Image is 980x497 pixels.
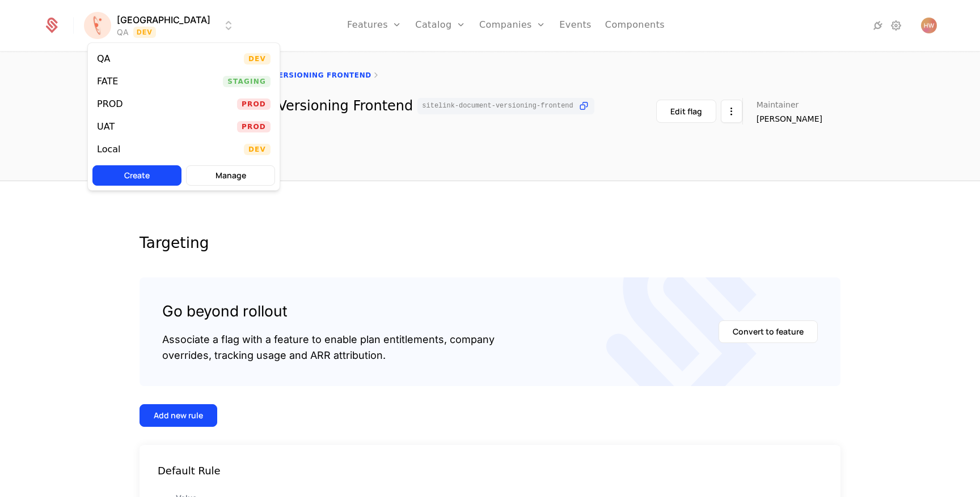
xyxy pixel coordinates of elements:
div: PROD [97,100,123,109]
span: Dev [244,53,271,65]
span: Prod [237,98,271,110]
div: Select environment [87,42,280,191]
span: Prod [237,121,271,132]
button: Create [92,165,181,186]
span: Dev [244,144,271,155]
div: Local [97,145,120,154]
div: UAT [97,122,115,131]
div: FATE [97,77,118,86]
div: QA [97,54,111,63]
button: Manage [186,165,275,186]
span: Staging [223,76,271,87]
